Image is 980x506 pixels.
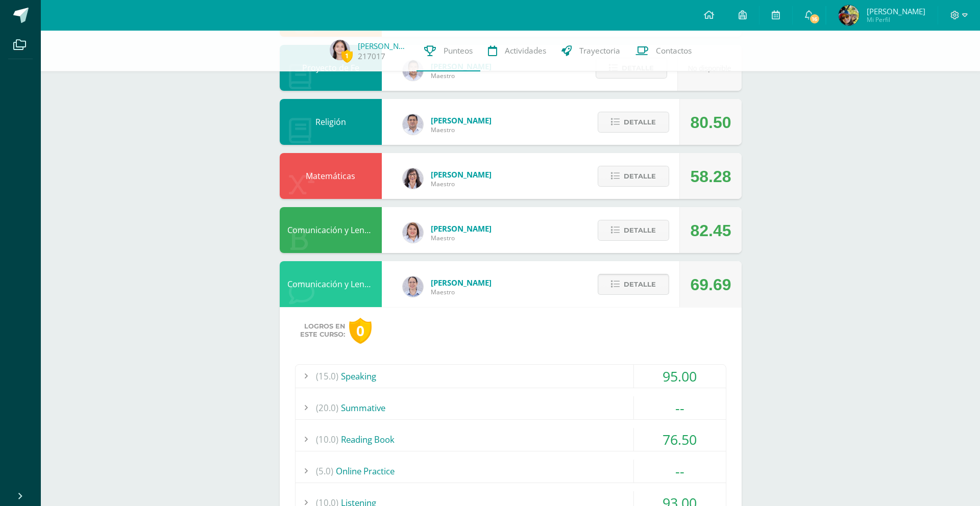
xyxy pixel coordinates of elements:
span: Contactos [656,45,692,56]
a: 217017 [358,51,385,62]
span: 1 [341,49,353,62]
span: Maestro [431,180,492,188]
div: 58.28 [690,154,731,199]
img: a4e180d3c88e615cdf9cba2a7be06673.png [403,222,423,243]
div: Religión [280,99,382,145]
span: [PERSON_NAME] [867,6,925,16]
div: 82.45 [690,208,731,254]
div: Summative [296,396,726,419]
div: 0 [349,318,372,344]
div: Comunicación y Lenguaje Idioma Español [280,207,382,253]
a: Trayectoria [554,31,628,71]
span: Maestro [431,234,492,242]
img: daba15fc5312cea3888e84612827f950.png [403,276,423,297]
a: [PERSON_NAME] [358,41,409,51]
span: [PERSON_NAME] [431,115,492,125]
span: Trayectoria [579,45,620,56]
img: 9328d5e98ceeb7b6b4c8a00374d795d3.png [839,5,859,26]
span: (10.0) [316,428,338,451]
span: Punteos [444,45,473,56]
div: Comunicación y Lenguaje Inglés [280,261,382,307]
span: Detalle [624,167,656,186]
button: Detalle [598,274,669,295]
span: 16 [809,13,820,24]
button: Detalle [598,112,669,133]
span: Logros en este curso: [300,322,345,339]
a: Contactos [628,31,699,71]
div: Reading Book [296,428,726,451]
button: Detalle [598,166,669,187]
a: Actividades [480,31,554,71]
span: Detalle [624,275,656,294]
span: Maestro [431,71,492,80]
div: 76.50 [634,428,726,451]
button: Detalle [598,220,669,241]
div: 80.50 [690,99,731,145]
div: 69.69 [690,262,731,308]
div: 95.00 [634,365,726,388]
div: -- [634,396,726,419]
span: [PERSON_NAME] [431,223,492,234]
span: [PERSON_NAME] [431,277,492,288]
span: Maestro [431,288,492,296]
div: Matemáticas [280,153,382,199]
span: [PERSON_NAME] [431,169,492,180]
span: Maestro [431,125,492,134]
span: (5.0) [316,460,333,483]
span: (20.0) [316,396,338,419]
span: (15.0) [316,365,338,388]
span: Mi Perfil [867,15,925,24]
div: -- [634,460,726,483]
span: Actividades [505,45,546,56]
span: Detalle [624,113,656,132]
a: Punteos [416,31,480,71]
div: Speaking [296,365,726,388]
span: Detalle [624,221,656,240]
img: 9d1d35e0bb0cd54e0b4afa38b8c284d9.png [330,40,350,60]
img: 15aaa72b904403ebb7ec886ca542c491.png [403,114,423,135]
div: Online Practice [296,460,726,483]
img: 11d0a4ab3c631824f792e502224ffe6b.png [403,168,423,189]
